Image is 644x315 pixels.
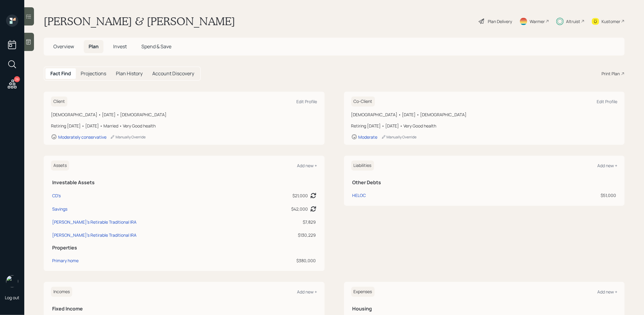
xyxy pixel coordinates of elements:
[52,257,79,264] div: Primary home
[530,18,545,25] div: Warmer
[52,180,316,185] h5: Investable Assets
[351,123,618,129] div: Retiring [DATE] • [DATE] • Very Good health
[352,192,366,198] div: HELOC
[351,111,618,118] div: [DEMOGRAPHIC_DATA] • [DATE] • [DEMOGRAPHIC_DATA]
[352,306,616,312] h5: Housing
[292,206,308,212] div: $42,000
[14,76,20,82] div: 26
[113,43,127,50] span: Invest
[293,192,308,199] div: $21,000
[597,289,617,295] div: Add new +
[297,163,317,168] div: Add new +
[152,71,194,76] h5: Account Discovery
[52,232,137,238] div: [PERSON_NAME]'s Retirable Traditional IRA
[359,134,378,140] div: Moderate
[255,257,316,264] div: $380,000
[297,99,317,104] div: Edit Profile
[602,18,620,25] div: Kustomer
[351,161,374,171] h6: Liabilities
[6,275,18,287] img: treva-nostdahl-headshot.png
[50,71,71,76] h5: Fact Find
[116,71,143,76] h5: Plan History
[381,134,417,140] div: Manually Override
[351,97,375,107] h6: Co-Client
[52,306,316,312] h5: Fixed Income
[89,43,99,50] span: Plan
[51,287,72,297] h6: Incomes
[52,206,67,212] div: Savings
[297,289,317,295] div: Add new +
[52,192,61,199] div: CD's
[602,70,620,77] div: Print Plan
[51,161,69,171] h6: Assets
[478,192,616,198] div: $51,000
[52,245,316,251] h5: Properties
[110,134,146,140] div: Manually Override
[52,219,137,225] div: [PERSON_NAME]'s Retirable Traditional IRA
[488,18,512,25] div: Plan Delivery
[597,99,617,104] div: Edit Profile
[566,18,580,25] div: Altruist
[51,111,317,118] div: [DEMOGRAPHIC_DATA] • [DATE] • [DEMOGRAPHIC_DATA]
[44,15,235,28] h1: [PERSON_NAME] & [PERSON_NAME]
[53,43,74,50] span: Overview
[597,163,617,168] div: Add new +
[51,97,67,107] h6: Client
[58,134,106,140] div: Moderately conservative
[141,43,171,50] span: Spend & Save
[255,232,316,238] div: $130,229
[255,219,316,225] div: $7,829
[352,180,616,185] h5: Other Debts
[351,287,375,297] h6: Expenses
[51,123,317,129] div: Retiring [DATE] • [DATE] • Married • Very Good health
[5,295,19,300] div: Log out
[81,71,106,76] h5: Projections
